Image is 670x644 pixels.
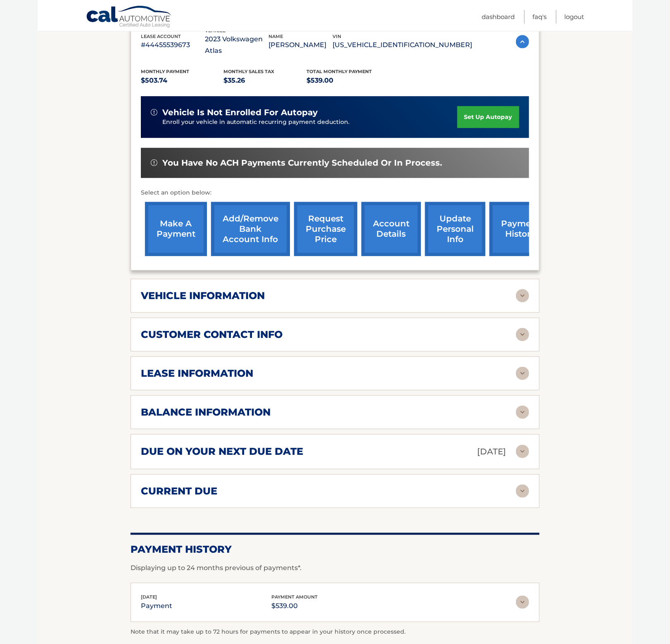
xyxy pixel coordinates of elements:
h2: current due [141,485,217,497]
p: [DATE] [477,444,506,459]
img: accordion-rest.svg [516,367,529,380]
a: FAQ's [532,10,546,24]
a: make a payment [145,202,207,256]
img: accordion-rest.svg [516,406,529,419]
img: accordion-active.svg [516,35,529,48]
h2: vehicle information [141,290,265,302]
p: [PERSON_NAME] [268,39,333,51]
p: #44455539673 [141,39,205,51]
span: Monthly Payment [141,69,189,74]
p: $539.00 [306,75,390,86]
a: account details [361,202,421,256]
p: $35.26 [224,75,307,86]
span: You have no ACH payments currently scheduled or in process. [162,158,442,168]
a: Logout [564,10,584,24]
a: Add/Remove bank account info [211,202,290,256]
h2: balance information [141,406,271,418]
h2: lease information [141,367,253,380]
p: Enroll your vehicle in automatic recurring payment deduction. [162,118,457,127]
p: $503.74 [141,75,224,86]
a: request purchase price [294,202,357,256]
p: Note that it may take up to 72 hours for payments to appear in your history once processed. [131,627,539,637]
h2: due on your next due date [141,445,303,458]
span: vehicle is not enrolled for autopay [162,107,318,118]
span: payment amount [271,594,318,600]
img: accordion-rest.svg [516,485,529,498]
img: alert-white.svg [151,109,157,116]
img: accordion-rest.svg [516,596,529,609]
span: lease account [141,33,181,39]
p: [US_VEHICLE_IDENTIFICATION_NUMBER] [333,39,472,51]
span: Total Monthly Payment [306,69,372,74]
a: update personal info [425,202,485,256]
p: Select an option below: [141,188,529,198]
span: name [268,33,283,39]
a: Dashboard [482,10,515,24]
img: alert-white.svg [151,159,157,166]
span: [DATE] [141,594,157,600]
a: set up autopay [457,106,519,128]
a: payment history [489,202,551,256]
p: $539.00 [271,600,318,612]
a: Cal Automotive [86,5,173,29]
span: vin [333,33,341,39]
h2: customer contact info [141,328,283,341]
h2: Payment History [131,543,539,556]
img: accordion-rest.svg [516,289,529,302]
p: Displaying up to 24 months previous of payments*. [131,563,539,573]
p: 2023 Volkswagen Atlas [205,33,269,57]
span: Monthly sales Tax [224,69,275,74]
img: accordion-rest.svg [516,328,529,341]
p: payment [141,600,172,612]
img: accordion-rest.svg [516,445,529,458]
